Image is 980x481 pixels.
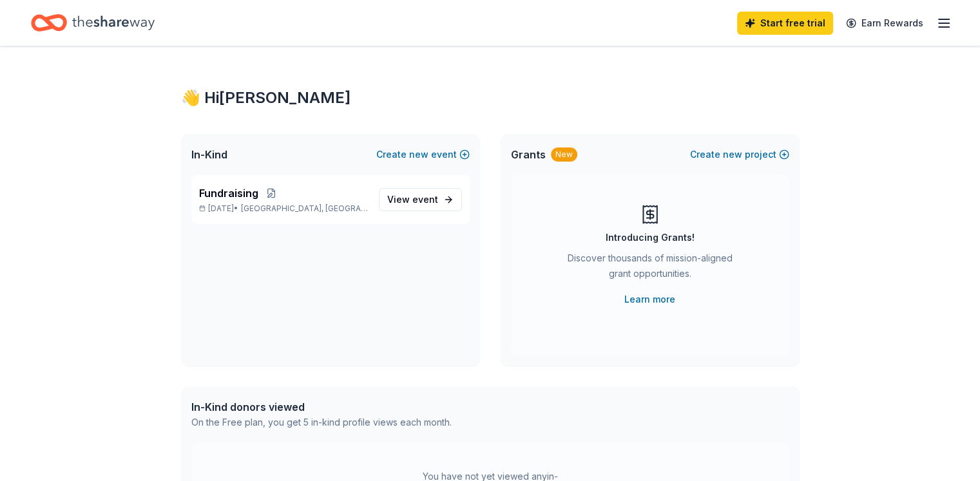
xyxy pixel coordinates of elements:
[191,399,452,415] div: In-Kind donors viewed
[379,188,462,211] a: View event
[199,203,369,214] p: [DATE] •
[181,88,800,108] div: 👋 Hi [PERSON_NAME]
[723,147,742,162] span: new
[551,147,577,162] div: New
[387,192,438,207] span: View
[624,292,675,307] a: Learn more
[241,203,368,214] span: [GEOGRAPHIC_DATA], [GEOGRAPHIC_DATA]
[690,147,789,162] button: Createnewproject
[191,415,452,430] div: On the Free plan, you get 5 in-kind profile views each month.
[606,230,695,245] div: Introducing Grants!
[31,8,155,38] a: Home
[191,147,227,162] span: In-Kind
[562,250,738,287] div: Discover thousands of mission-aligned grant opportunities.
[376,147,470,162] button: Createnewevent
[199,185,258,201] span: Fundraising
[737,12,833,35] a: Start free trial
[409,147,428,162] span: new
[511,147,546,162] span: Grants
[838,12,931,35] a: Earn Rewards
[412,194,438,205] span: event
